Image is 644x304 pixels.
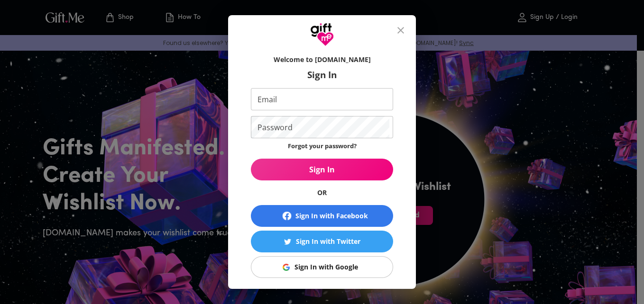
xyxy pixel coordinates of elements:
[284,238,291,245] img: Sign In with Twitter
[266,287,378,296] a: Don't have an account? Sign up
[251,205,393,227] button: Sign In with Facebook
[294,262,358,272] div: Sign In with Google
[296,236,360,247] div: Sign In with Twitter
[251,188,393,197] h6: OR
[251,164,393,175] span: Sign In
[251,159,393,180] button: Sign In
[251,256,393,278] button: Sign In with GoogleSign In with Google
[295,211,368,221] div: Sign In with Facebook
[283,264,290,271] img: Sign In with Google
[251,69,393,80] h6: Sign In
[310,23,334,46] img: GiftMe Logo
[288,142,357,150] a: Forgot your password?
[251,231,393,252] button: Sign In with TwitterSign In with Twitter
[389,19,412,42] button: close
[251,55,393,64] h6: Welcome to [DOMAIN_NAME]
